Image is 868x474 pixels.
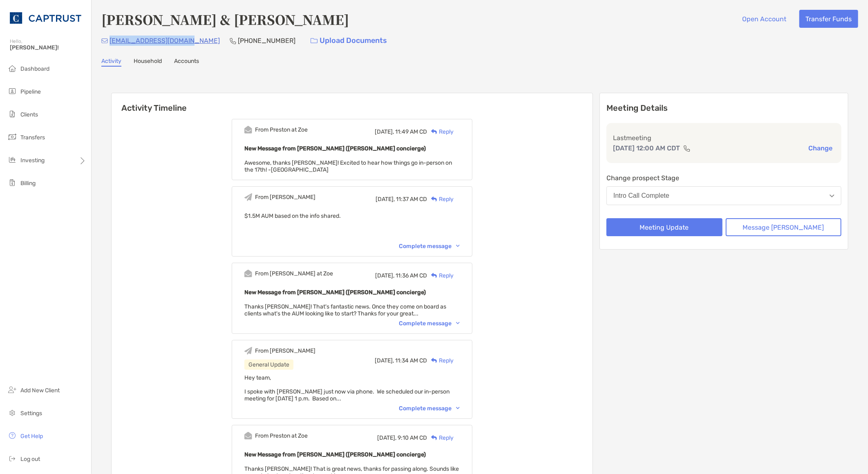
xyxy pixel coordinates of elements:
div: From Preston at Zoe [255,126,308,133]
span: [DATE], [376,196,395,203]
a: Activity [101,58,121,67]
span: [PERSON_NAME]! [10,44,86,51]
b: New Message from [PERSON_NAME] ([PERSON_NAME] concierge) [244,451,426,458]
span: 11:49 AM CD [395,128,427,135]
img: Reply icon [431,129,437,134]
div: Reply [427,127,454,136]
span: Clients [20,111,38,118]
a: Upload Documents [305,32,392,49]
b: New Message from [PERSON_NAME] ([PERSON_NAME] concierge) [244,145,426,152]
div: Intro Call Complete [613,192,669,199]
div: Complete message [399,243,460,250]
button: Change [806,144,835,152]
img: logout icon [7,454,17,463]
p: Last meeting [613,133,835,143]
img: Reply icon [431,435,437,440]
img: CAPTRUST Logo [10,3,81,33]
span: Get Help [20,433,43,440]
span: Hey team, I spoke with [PERSON_NAME] just now via phone. We scheduled our in-person meeting for [... [244,374,450,402]
div: From [PERSON_NAME] [255,194,315,201]
span: Investing [20,157,45,164]
div: From Preston at Zoe [255,432,308,439]
div: Reply [427,356,454,365]
button: Open Account [736,10,793,28]
div: From [PERSON_NAME] [255,347,315,354]
img: clients icon [7,109,17,119]
span: 9:10 AM CD [398,434,427,441]
img: pipeline icon [7,86,17,96]
div: Reply [427,271,454,280]
span: Billing [20,180,36,187]
img: Event icon [244,270,252,277]
h6: Activity Timeline [112,93,593,113]
p: [EMAIL_ADDRESS][DOMAIN_NAME] [110,36,220,46]
span: 11:37 AM CD [396,196,427,203]
img: Event icon [244,347,252,355]
div: Reply [427,195,454,203]
b: New Message from [PERSON_NAME] ([PERSON_NAME] concierge) [244,289,426,296]
div: General Update [244,360,293,370]
span: [DATE], [375,128,394,135]
span: 11:34 AM CD [395,357,427,364]
a: Accounts [174,58,199,67]
img: button icon [311,38,318,44]
span: Transfers [20,134,45,141]
img: Event icon [244,126,252,134]
span: Settings [20,410,42,417]
button: Transfer Funds [799,10,858,28]
div: From [PERSON_NAME] at Zoe [255,270,333,277]
img: get-help icon [7,431,17,440]
span: Thanks [PERSON_NAME]! That's fantastic news. Once they come on board as clients what's the AUM lo... [244,303,446,317]
button: Intro Call Complete [606,186,841,205]
span: Awesome, thanks [PERSON_NAME]! Excited to hear how things go in-person on the 17th! -[GEOGRAPHIC_... [244,159,452,173]
span: Log out [20,456,40,463]
span: Dashboard [20,65,49,72]
div: Reply [427,434,454,442]
p: $1.5M AUM based on the info shared. [244,211,460,221]
a: Household [134,58,162,67]
div: Complete message [399,320,460,327]
img: Chevron icon [456,322,460,324]
p: [PHONE_NUMBER] [238,36,295,46]
span: [DATE], [377,434,396,441]
div: Complete message [399,405,460,412]
p: [DATE] 12:00 AM CDT [613,143,680,153]
img: billing icon [7,178,17,188]
img: Event icon [244,193,252,201]
img: Email Icon [101,38,108,43]
img: dashboard icon [7,63,17,73]
span: [DATE], [375,272,394,279]
button: Message [PERSON_NAME] [726,218,842,236]
img: Chevron icon [456,407,460,409]
img: Open dropdown arrow [830,195,834,197]
img: Event icon [244,432,252,440]
img: add_new_client icon [7,385,17,395]
span: 11:36 AM CD [396,272,427,279]
h4: [PERSON_NAME] & [PERSON_NAME] [101,10,349,29]
img: communication type [683,145,691,152]
p: Meeting Details [606,103,841,113]
span: [DATE], [375,357,394,364]
img: Reply icon [431,197,437,202]
img: Phone Icon [230,38,236,44]
img: Chevron icon [456,245,460,247]
button: Meeting Update [606,218,723,236]
img: Reply icon [431,273,437,278]
img: Reply icon [431,358,437,363]
span: Pipeline [20,88,41,95]
img: settings icon [7,408,17,418]
p: Change prospect Stage [606,173,841,183]
img: transfers icon [7,132,17,142]
span: Add New Client [20,387,60,394]
img: investing icon [7,155,17,165]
